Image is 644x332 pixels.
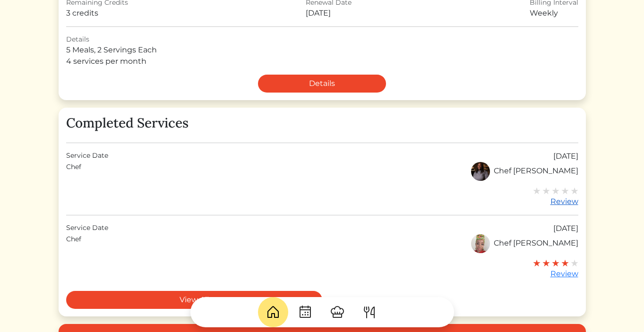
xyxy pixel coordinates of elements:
div: [DATE] [553,151,578,162]
h3: Completed Services [66,115,578,131]
div: [DATE] [306,8,352,19]
img: gray_star-a9743cfc725de93cdbfd37d9aa5936eef818df36360e3832adb92d34c2242183.svg [542,187,550,195]
img: red_star-5cc96fd108c5e382175c3007810bf15d673b234409b64feca3859e161d9d1ec7.svg [533,259,541,267]
div: Service Date [66,223,108,234]
a: Review [533,257,578,280]
div: 5 Meals, 2 Servings Each [66,44,578,56]
img: gray_star-a9743cfc725de93cdbfd37d9aa5936eef818df36360e3832adb92d34c2242183.svg [552,187,559,195]
img: ChefHat-a374fb509e4f37eb0702ca99f5f64f3b6956810f32a249b33092029f8484b388.svg [330,305,345,320]
a: Review [533,185,578,207]
div: Service Date [66,151,108,162]
div: [DATE] [553,223,578,234]
img: red_star-5cc96fd108c5e382175c3007810bf15d673b234409b64feca3859e161d9d1ec7.svg [552,259,559,267]
img: gray_star-a9743cfc725de93cdbfd37d9aa5936eef818df36360e3832adb92d34c2242183.svg [571,259,578,267]
img: House-9bf13187bcbb5817f509fe5e7408150f90897510c4275e13d0d5fca38e0b5951.svg [266,305,281,320]
img: 3e6ad4af7e4941a98703f3f526bf3736 [471,162,490,181]
a: Details [258,75,386,93]
img: gray_star-a9743cfc725de93cdbfd37d9aa5936eef818df36360e3832adb92d34c2242183.svg [561,187,569,195]
div: 4 services per month [66,56,578,67]
img: 05290e18cb44e5f91484ec4eb0cf224f [471,234,490,253]
div: Details [66,34,578,44]
div: 3 credits [66,8,128,19]
div: Chef [66,234,81,253]
div: Chef [66,162,81,181]
img: gray_star-a9743cfc725de93cdbfd37d9aa5936eef818df36360e3832adb92d34c2242183.svg [533,187,541,195]
div: Chef [PERSON_NAME] [471,234,578,253]
div: Review [533,196,578,207]
div: Weekly [530,8,578,19]
img: red_star-5cc96fd108c5e382175c3007810bf15d673b234409b64feca3859e161d9d1ec7.svg [561,259,569,267]
img: gray_star-a9743cfc725de93cdbfd37d9aa5936eef818df36360e3832adb92d34c2242183.svg [571,187,578,195]
div: Chef [PERSON_NAME] [471,162,578,181]
div: Review [533,268,578,280]
img: CalendarDots-5bcf9d9080389f2a281d69619e1c85352834be518fbc73d9501aef674afc0d57.svg [298,305,313,320]
img: red_star-5cc96fd108c5e382175c3007810bf15d673b234409b64feca3859e161d9d1ec7.svg [542,259,550,267]
img: ForkKnife-55491504ffdb50bab0c1e09e7649658475375261d09fd45db06cec23bce548bf.svg [362,305,377,320]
